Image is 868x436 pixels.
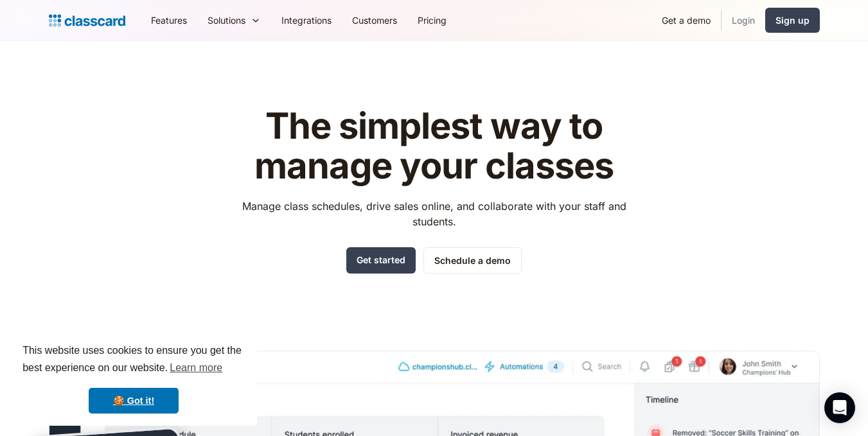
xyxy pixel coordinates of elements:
[346,247,416,274] a: Get started
[22,343,245,378] span: This website uses cookies to ensure you get the best experience on our website.
[10,331,257,426] div: cookieconsent
[230,198,638,229] p: Manage class schedules, drive sales online, and collaborate with your staff and students.
[89,388,179,414] a: dismiss cookie message
[230,107,638,186] h1: The simplest way to manage your classes
[407,6,457,35] a: Pricing
[208,13,245,27] div: Solutions
[141,6,197,35] a: Features
[775,13,810,27] div: Sign up
[342,6,407,35] a: Customers
[271,6,342,35] a: Integrations
[765,8,820,33] a: Sign up
[197,6,271,35] div: Solutions
[824,392,855,423] div: Open Intercom Messenger
[651,6,721,35] a: Get a demo
[168,358,224,378] a: learn more about cookies
[423,247,522,274] a: Schedule a demo
[49,12,125,30] a: home
[722,6,765,35] a: Login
